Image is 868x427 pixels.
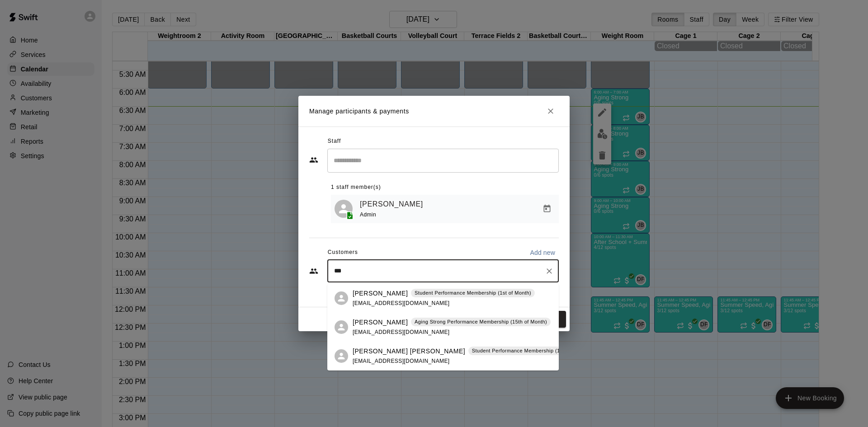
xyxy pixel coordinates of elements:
button: Clear [543,265,556,277]
div: Start typing to search customers... [327,260,559,282]
p: Aging Strong Performance Membership (15th of Month) [415,318,547,326]
div: Susan Edinger [335,320,348,334]
p: Student Performance Membership (1st of Month) [415,289,531,297]
svg: Customers [309,267,318,276]
p: [PERSON_NAME] [PERSON_NAME] [353,347,465,356]
button: Manage bookings & payment [539,201,555,217]
p: Student Performance Membership (1st of Month) [472,347,589,355]
a: [PERSON_NAME] [360,198,423,210]
div: Cooper Polcovich [335,349,348,363]
div: Sue Polcovich [335,291,348,305]
span: Admin [360,211,376,218]
div: Jeffrey Batis [335,200,353,218]
p: Manage participants & payments [309,107,409,116]
span: Staff [328,134,341,149]
button: Add new [526,245,559,260]
p: [PERSON_NAME] [353,318,408,327]
div: Search staff [327,149,559,173]
span: [EMAIL_ADDRESS][DOMAIN_NAME] [353,329,450,335]
span: [EMAIL_ADDRESS][DOMAIN_NAME] [353,358,450,364]
span: Customers [328,245,358,260]
button: Close [542,103,559,119]
span: [EMAIL_ADDRESS][DOMAIN_NAME] [353,300,450,306]
span: 1 staff member(s) [331,180,381,195]
svg: Staff [309,155,318,164]
p: [PERSON_NAME] [353,289,408,298]
p: Add new [530,248,555,257]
